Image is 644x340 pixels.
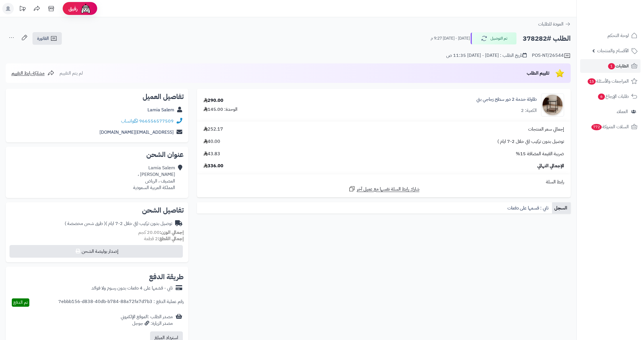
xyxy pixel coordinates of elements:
[532,52,571,59] div: POS-NT/26544
[588,78,596,85] span: 15
[431,36,470,41] small: [DATE] - [DATE] 9:27 م
[60,70,83,77] span: لم يتم التقييم
[204,151,220,157] span: 43.83
[204,126,223,133] span: 252.17
[580,90,641,103] a: طلبات الإرجاع6
[527,70,549,77] span: تقييم الطلب
[587,77,629,85] span: المراجعات والأسئلة
[10,93,184,100] h2: تفاصيل العميل
[199,179,568,185] div: رابط السلة
[528,126,564,133] span: إجمالي سعر المنتجات
[91,285,173,292] div: تابي - قسّمها على 4 دفعات بدون رسوم ولا فوائد
[160,229,184,236] strong: إجمالي الوزن:
[65,220,172,227] div: توصيل بدون تركيب (في خلال 2-7 ايام )
[121,320,173,327] div: مصدر الزيارة: جوجل
[13,299,28,306] span: تم الدفع
[538,21,563,28] span: العودة للطلبات
[68,5,78,12] span: رفيق
[537,163,564,169] span: الإجمالي النهائي
[138,229,184,236] small: 20.00 كجم
[523,33,571,44] h2: الطلب #378282
[580,74,641,88] a: المراجعات والأسئلة15
[10,151,184,158] h2: عنوان الشحن
[147,106,174,113] a: Lamia Salem
[591,123,629,131] span: السلات المتروكة
[9,245,183,258] button: إصدار بوليصة الشحن
[204,163,223,169] span: 336.00
[607,62,629,70] span: الطلبات
[121,118,138,125] a: واتساب
[608,63,615,69] span: 1
[158,235,184,242] strong: إجمالي القطع:
[597,92,629,100] span: طلبات الإرجاع
[10,207,184,214] h2: تفاصيل الشحن
[521,107,537,114] div: الكمية: 2
[204,106,237,113] div: الوحدة: 145.00
[541,94,564,116] img: 1756035167-1-90x90.jpg
[149,273,184,280] h2: طريقة الدفع
[121,314,173,327] div: مصدر الطلب :الموقع الإلكتروني
[204,97,223,104] div: 290.00
[99,129,174,136] a: [EMAIL_ADDRESS][DOMAIN_NAME]
[15,3,30,16] a: تحديثات المنصة
[133,165,175,191] div: Lamia Salem [PERSON_NAME] ، المصيف ، الرياض المملكة العربية السعودية
[617,108,628,116] span: العملاء
[505,202,552,214] a: تابي : قسمها على دفعات
[538,21,571,28] a: العودة للطلبات
[446,52,527,59] div: تاريخ الطلب : [DATE] - [DATE] 11:35 ص
[471,32,517,44] button: تم التوصيل
[11,70,54,77] a: مشاركة رابط التقييم
[80,3,91,14] img: ai-face.png
[58,298,184,307] div: رقم عملية الدفع : 7ebbb156-d838-40db-b784-88a72fa7d7b3
[580,105,641,118] a: العملاء
[32,32,62,45] a: الفاتورة
[598,94,605,100] span: 6
[144,235,184,242] small: 2 قطعة
[139,118,174,125] a: 966556577509
[37,35,49,42] span: الفاتورة
[204,138,220,145] span: 40.00
[516,151,564,157] span: ضريبة القيمة المضافة 15%
[580,120,641,134] a: السلات المتروكة772
[580,59,641,73] a: الطلبات1
[597,47,629,55] span: الأقسام والمنتجات
[348,185,419,193] a: شارك رابط السلة نفسها مع عميل آخر
[607,32,629,40] span: لوحة التحكم
[65,220,106,227] span: ( طرق شحن مخصصة )
[552,202,571,214] a: السجل
[476,96,537,103] a: طاولة خدمة 2 دور سطح زجاجي بني
[497,138,564,145] span: توصيل بدون تركيب (في خلال 2-7 ايام )
[580,29,641,42] a: لوحة التحكم
[591,124,602,130] span: 772
[357,186,419,193] span: شارك رابط السلة نفسها مع عميل آخر
[11,70,45,77] span: مشاركة رابط التقييم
